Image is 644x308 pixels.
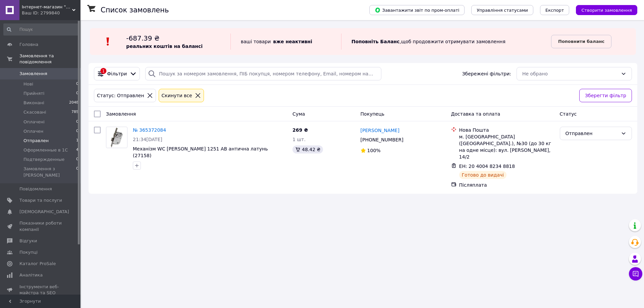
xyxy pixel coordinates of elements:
a: № 365372084 [133,127,166,133]
div: 48.42 ₴ [292,145,323,153]
span: Замовлення [106,111,136,117]
span: Статус [560,111,577,117]
button: Створити замовлення [576,5,637,15]
span: Товари та послуги [19,197,62,203]
span: Збережені фільтри: [462,70,511,77]
span: 100% [367,148,381,153]
button: Зберегти фільтр [579,89,632,102]
span: Фільтри [107,70,127,77]
a: Механізм WC [PERSON_NAME] 1251 AB антична латунь (27158) [133,146,268,158]
img: Фото товару [110,127,123,148]
button: Експорт [540,5,570,15]
a: [PERSON_NAME] [361,127,399,134]
span: 1 [76,138,78,144]
b: вже неактивні [273,39,312,44]
span: Відгуки [19,238,37,244]
span: Експорт [545,8,564,13]
div: ваші товари [230,34,341,50]
span: Скасовані [23,109,46,115]
span: Покупець [361,111,384,117]
span: Покупці [19,249,38,255]
span: 2048 [69,100,78,106]
span: Каталог ProSale [19,261,56,267]
button: Чат з покупцем [629,267,642,281]
a: Фото товару [106,127,127,148]
span: Замовлення з [PERSON_NAME] [23,166,76,178]
span: 0 [76,166,78,178]
button: Управління статусами [471,5,533,15]
div: Cкинути все [160,92,194,99]
span: Оплачені [23,119,45,125]
span: Інтернет-магазин "Дом-Маркет" [22,4,72,10]
div: Статус: Отправлен [96,92,146,99]
span: Оформленные в 1С [23,147,68,153]
span: Інструменти веб-майстра та SEO [19,284,62,296]
div: Нова Пошта [459,127,554,133]
span: Доставка та оплата [451,111,500,117]
b: Поповніть Баланс [352,39,400,44]
span: Замовлення та повідомлення [19,53,80,65]
a: Поповнити баланс [551,35,611,48]
span: Завантажити звіт по пром-оплаті [375,7,459,13]
b: реальних коштів на балансі [126,44,203,49]
span: Показники роботи компанії [19,220,62,232]
span: Головна [19,42,38,48]
span: 0 [76,128,78,134]
span: Аналітика [19,272,43,278]
span: Отправлен [23,138,49,144]
h1: Список замовлень [101,6,169,14]
img: :exclamation: [103,37,113,47]
div: Готово до видачі [459,171,507,179]
span: 0 [76,119,78,125]
b: Поповнити баланс [558,39,604,44]
div: Ваш ID: 2799840 [22,10,80,16]
input: Пошук за номером замовлення, ПІБ покупця, номером телефону, Email, номером накладної [145,67,381,80]
span: Прийняті [23,90,44,97]
div: Післяплата [459,182,554,188]
span: Створити замовлення [581,8,632,13]
button: Завантажити звіт по пром-оплаті [369,5,465,15]
span: 0 [76,157,78,163]
div: [PHONE_NUMBER] [359,135,405,144]
span: 0 [76,90,78,97]
span: 1 шт. [292,137,306,142]
span: Cума [292,111,305,117]
div: м. [GEOGRAPHIC_DATA] ([GEOGRAPHIC_DATA].), №30 (до 30 кг на одне місце): вул. [PERSON_NAME], 14/2 [459,133,554,160]
span: 269 ₴ [292,127,308,133]
a: Створити замовлення [569,7,637,12]
span: Зберегти фільтр [585,92,626,99]
span: ЕН: 20 4004 8234 8818 [459,164,515,169]
span: Управління статусами [477,8,528,13]
span: -687.39 ₴ [126,34,159,42]
span: 21:34[DATE] [133,137,162,142]
span: 4 [76,147,78,153]
div: Не обрано [522,70,618,77]
span: Оплачен [23,128,43,134]
span: 785 [71,109,78,115]
div: Отправлен [566,130,618,137]
span: Замовлення [19,71,47,77]
span: Повідомлення [19,186,52,192]
input: Пошук [3,23,79,36]
span: 0 [76,81,78,87]
span: Виконані [23,100,44,106]
div: , щоб продовжити отримувати замовлення [341,34,551,50]
span: Подтвержденные [23,157,64,163]
span: [DEMOGRAPHIC_DATA] [19,209,69,215]
span: Нові [23,81,33,87]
